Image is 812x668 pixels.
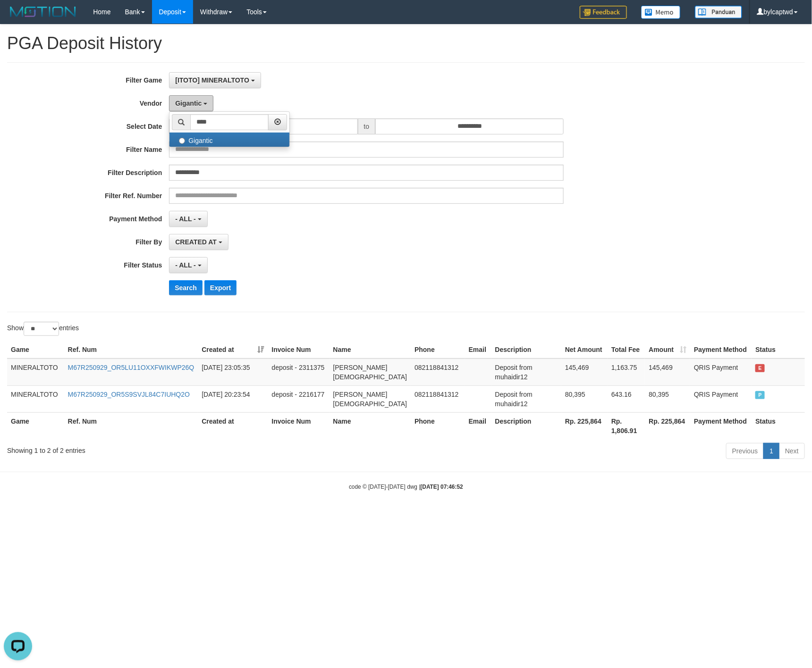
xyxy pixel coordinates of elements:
th: Net Amount [561,341,608,359]
span: to [358,118,376,134]
img: Feedback.jpg [580,6,627,19]
th: Name [330,412,411,439]
a: 1 [763,443,779,459]
button: Open LiveChat chat widget [4,4,32,32]
span: EXPIRED [755,364,765,372]
img: panduan.png [695,6,742,18]
span: Gigantic [175,100,202,107]
th: Email [465,412,491,439]
td: 145,469 [561,359,608,386]
label: Show entries [7,322,79,336]
a: Next [779,443,805,459]
input: Gigantic [179,138,185,144]
th: Name [330,341,411,359]
button: - ALL - [169,211,207,227]
td: 643.16 [608,385,645,412]
th: Email [465,341,491,359]
th: Phone [411,412,465,439]
span: CREATED AT [175,238,217,246]
td: deposit - 2311375 [268,359,330,386]
th: Created at: activate to sort column ascending [198,341,268,359]
td: 80,395 [645,385,690,412]
th: Amount: activate to sort column ascending [645,341,690,359]
img: Button%20Memo.svg [641,6,681,19]
th: Invoice Num [268,412,330,439]
td: [PERSON_NAME][DEMOGRAPHIC_DATA] [330,359,411,386]
th: Invoice Num [268,341,330,359]
img: MOTION_logo.png [7,5,79,19]
th: Rp. 225,864 [645,412,690,439]
button: Search [169,280,203,295]
th: Game [7,412,64,439]
td: [DATE] 23:05:35 [198,359,268,386]
button: CREATED AT [169,234,228,250]
th: Status [752,341,805,359]
th: Phone [411,341,465,359]
button: - ALL - [169,257,207,273]
td: 1,163.75 [608,359,645,386]
td: [DATE] 20:23:54 [198,385,268,412]
a: M67R250929_OR5S9SVJL84C7IUHQ2O [68,391,190,398]
a: Previous [726,443,764,459]
th: Ref. Num [64,412,198,439]
strong: [DATE] 07:46:52 [421,484,463,490]
td: QRIS Payment [690,359,752,386]
td: Deposit from muhaidir12 [491,385,561,412]
th: Ref. Num [64,341,198,359]
td: [PERSON_NAME][DEMOGRAPHIC_DATA] [330,385,411,412]
th: Total Fee [608,341,645,359]
th: Game [7,341,64,359]
th: Description [491,412,561,439]
td: 082118841312 [411,385,465,412]
th: Rp. 225,864 [561,412,608,439]
button: Export [204,280,237,295]
select: Showentries [24,322,59,336]
td: QRIS Payment [690,385,752,412]
th: Status [752,412,805,439]
th: Rp. 1,806.91 [608,412,645,439]
span: - ALL - [175,215,196,223]
th: Payment Method [690,341,752,359]
span: - ALL - [175,261,196,269]
th: Payment Method [690,412,752,439]
span: PAID [755,391,765,399]
td: MINERALTOTO [7,359,64,386]
td: Deposit from muhaidir12 [491,359,561,386]
div: Showing 1 to 2 of 2 entries [7,442,331,455]
th: Description [491,341,561,359]
td: deposit - 2216177 [268,385,330,412]
small: code © [DATE]-[DATE] dwg | [349,484,463,490]
td: 082118841312 [411,359,465,386]
label: Gigantic [169,133,289,147]
h1: PGA Deposit History [7,34,805,53]
th: Created at [198,412,268,439]
td: 80,395 [561,385,608,412]
span: [ITOTO] MINERALTOTO [175,76,249,84]
td: 145,469 [645,359,690,386]
a: M67R250929_OR5LU11OXXFWIKWP26Q [68,364,195,371]
button: [ITOTO] MINERALTOTO [169,72,261,88]
td: MINERALTOTO [7,385,64,412]
button: Gigantic [169,95,213,111]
